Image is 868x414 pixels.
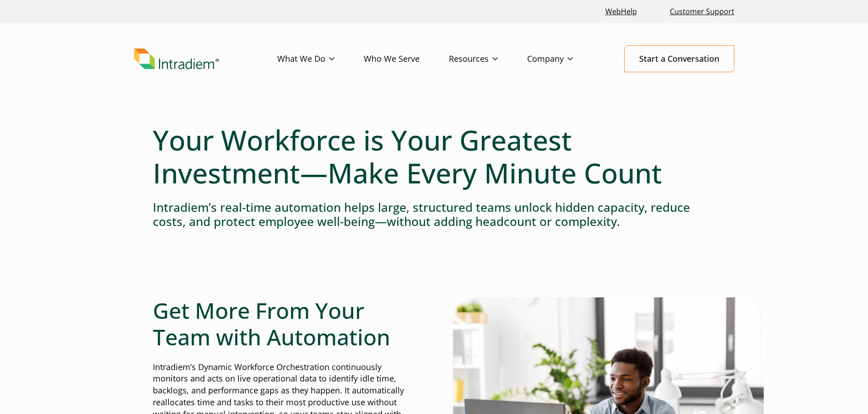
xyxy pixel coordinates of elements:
[153,124,716,189] h1: Your Workforce is Your Greatest Investment—Make Every Minute Count
[134,48,219,70] img: Intradiem
[153,297,415,350] h2: Get More From Your Team with Automation
[364,46,449,72] a: Who We Serve
[602,2,641,22] a: Link opens in a new window
[449,46,527,72] a: Resources
[527,46,602,72] a: Company
[666,2,738,22] a: Customer Support
[153,200,716,229] h4: Intradiem’s real-time automation helps large, structured teams unlock hidden capacity, reduce cos...
[624,45,734,72] a: Start a Conversation
[134,48,277,70] a: Link to homepage of Intradiem
[277,46,364,72] a: What We Do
